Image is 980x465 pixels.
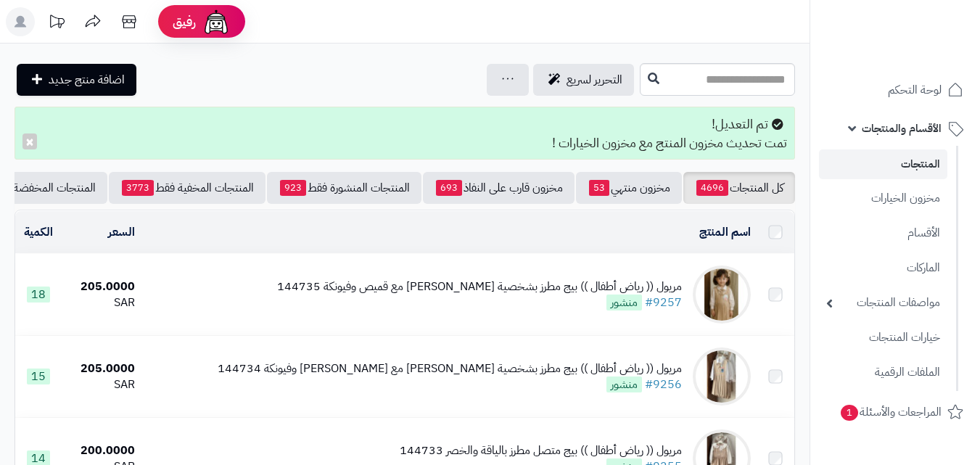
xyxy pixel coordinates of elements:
[819,218,947,249] a: الأقسام
[38,7,75,40] a: تحديثات المنصة
[24,223,53,241] a: الكمية
[862,118,942,139] span: الأقسام والمنتجات
[67,361,135,377] div: 205.0000
[67,376,135,393] div: SAR
[881,37,966,67] img: logo-2.png
[645,294,682,311] a: #9257
[693,266,751,324] img: مريول (( رياض أطفال )) بيج مطرز بشخصية سينامورول مع قميص وفيونكة 144735
[67,443,135,459] div: 200.0000
[533,64,634,96] a: التحرير لسريع
[17,64,136,96] a: اضافة منتج جديد
[589,180,609,196] span: 53
[22,133,37,149] button: ×
[267,172,421,204] a: المنتجات المنشورة فقط923
[49,71,125,89] span: اضافة منتج جديد
[819,252,947,284] a: الماركات
[423,172,575,204] a: مخزون قارب على النفاذ693
[122,180,154,196] span: 3773
[567,71,622,89] span: التحرير لسريع
[645,376,682,393] a: #9256
[67,279,135,295] div: 205.0000
[696,180,728,196] span: 4696
[839,402,942,422] span: المراجعات والأسئلة
[108,223,135,241] a: السعر
[27,369,50,384] span: 15
[202,7,231,36] img: ai-face.png
[819,287,947,318] a: مواصفات المنتجات
[576,172,682,204] a: مخزون منتهي53
[277,279,682,295] div: مريول (( رياض أطفال )) بيج مطرز بشخصية [PERSON_NAME] مع قميص وفيونكة 144735
[15,107,795,160] div: تم التعديل! تمت تحديث مخزون المنتج مع مخزون الخيارات !
[819,149,947,179] a: المنتجات
[280,180,306,196] span: 923
[693,347,751,406] img: مريول (( رياض أطفال )) بيج مطرز بشخصية ستيتش مع قميص وفيونكة 144734
[436,180,462,196] span: 693
[888,80,942,100] span: لوحة التحكم
[841,405,858,421] span: 1
[683,172,795,204] a: كل المنتجات4696
[819,73,971,107] a: لوحة التحكم
[400,443,682,459] div: مريول (( رياض أطفال )) بيج متصل مطرز بالياقة والخصر 144733
[606,295,642,310] span: منشور
[819,395,971,429] a: المراجعات والأسئلة1
[699,223,751,241] a: اسم المنتج
[819,322,947,353] a: خيارات المنتجات
[109,172,265,204] a: المنتجات المخفية فقط3773
[173,13,196,30] span: رفيق
[27,287,50,303] span: 18
[606,376,642,392] span: منشور
[67,295,135,311] div: SAR
[218,361,682,377] div: مريول (( رياض أطفال )) بيج مطرز بشخصية [PERSON_NAME] مع [PERSON_NAME] وفيونكة 144734
[819,183,947,214] a: مخزون الخيارات
[819,357,947,388] a: الملفات الرقمية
